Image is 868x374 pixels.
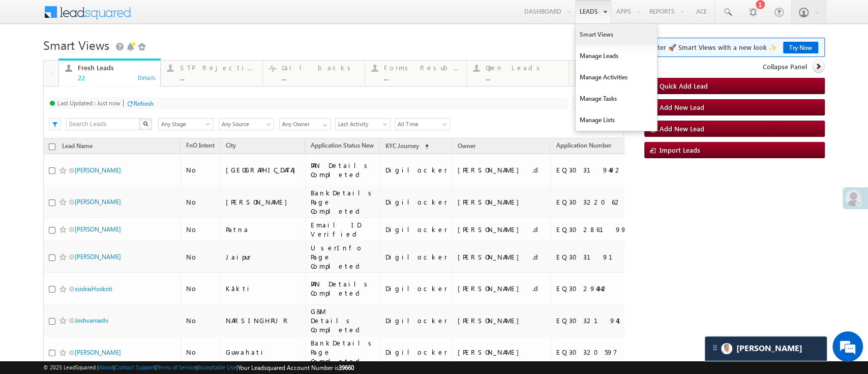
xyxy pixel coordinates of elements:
div: STP Rejection Reason [179,64,256,72]
span: Application Number [556,141,611,149]
div: Digilocker [385,197,447,207]
div: No [186,348,216,357]
div: Forms Resubmitted [384,64,461,72]
div: Call backs [282,64,358,72]
span: 39660 [339,364,354,371]
div: Fresh Leads [78,64,155,72]
span: Any Stage [159,120,210,129]
a: [PERSON_NAME] [75,198,121,206]
a: Manage Activities [576,67,657,88]
div: [PERSON_NAME] .d [458,165,546,175]
span: Smart Views [43,37,109,53]
div: Guwahati [226,348,301,357]
a: About [99,364,113,370]
div: Digilocker [385,252,447,262]
a: All Time [395,118,450,130]
div: ... [486,74,562,81]
div: ... [179,74,256,81]
div: EQ30319492 [556,165,639,175]
div: Last Updated : Just now [57,99,121,107]
div: Digilocker [385,284,447,293]
div: EQ30319107 [556,252,639,262]
div: 22 [78,74,155,81]
div: Digilocker [385,348,447,357]
a: FnO Intent [181,140,220,153]
a: Manage Leads [576,45,657,67]
img: carter-drag [711,343,719,352]
div: [PERSON_NAME] [458,197,546,207]
a: Forms Resubmitted... [365,61,467,86]
span: Import Leads [660,146,700,154]
div: G&M Details Completed [311,307,375,334]
a: [PERSON_NAME] [75,166,121,174]
img: d_60004797649_company_0_60004797649 [17,53,43,67]
div: Email ID Verified [311,220,375,239]
a: Any Stage [158,118,214,130]
em: Start Chat [138,294,185,308]
div: PAN Details Completed [311,161,375,179]
a: Application Number [551,140,616,153]
div: No [186,197,216,207]
img: Search [143,121,148,126]
div: Digilocker [385,165,447,175]
a: Manage Tasks [576,88,657,109]
div: NARSINGHPUR [226,316,301,325]
div: UserInfo Page Completed [311,243,375,271]
div: Digilocker [385,225,447,234]
a: KYC Journey (sorted ascending) [380,140,434,153]
span: (sorted ascending) [421,142,429,151]
div: Lead Source Filter [219,118,274,130]
div: Refresh [134,100,154,107]
a: ssidraiHoskoti [75,285,112,293]
div: No [186,316,216,325]
a: Application Status New [306,140,379,153]
div: Minimize live chat window [167,5,191,30]
div: carter-dragCarter[PERSON_NAME] [704,336,827,361]
div: ... [384,74,461,81]
input: Check all records [49,143,55,150]
a: Any Source [219,118,274,130]
div: Lead Stage Filter [158,118,214,130]
a: Fresh Leads22Details [58,59,161,87]
div: BankDetails Page Completed [311,188,375,216]
span: Carter [736,343,802,353]
a: Show All Items [317,119,330,129]
img: Carter [721,343,732,354]
div: PAN Details Completed [311,279,375,298]
div: EQ30294342 [556,284,639,293]
div: [PERSON_NAME] .d [458,225,546,234]
div: Digilocker [385,316,447,325]
div: [PERSON_NAME] [458,316,546,325]
a: Try Now [783,42,818,53]
span: Add New Lead [660,124,704,133]
div: EQ30321941 [556,316,639,325]
a: [PERSON_NAME] [75,253,121,261]
span: KYC Journey [385,142,419,150]
input: Type to Search [279,118,331,130]
div: [PERSON_NAME] [226,197,301,207]
span: Collapse Panel [763,62,807,71]
span: Last Activity [336,120,387,129]
div: ... [282,74,358,81]
span: Any Source [219,120,271,129]
a: Manage Lists [576,109,657,131]
div: [PERSON_NAME] .d [458,284,546,293]
a: STP Rejection Reason... [160,61,263,86]
span: © 2025 LeadSquared | | | | | [43,363,354,372]
span: All Time [395,120,446,129]
a: City [221,140,241,153]
div: Owner Filter [279,118,330,130]
input: Search Leads [66,118,140,130]
div: [GEOGRAPHIC_DATA] [226,165,301,175]
a: Joshvamashi [75,317,108,324]
button: Actions [573,98,618,109]
span: City [226,141,236,149]
div: BankDetails Page Completed [311,338,375,366]
div: Patna [226,225,301,234]
span: Quick Add Lead [660,81,708,90]
span: Faster 🚀 Smart Views with a new look ✨ [647,42,818,52]
a: Last Activity [335,118,391,130]
div: [PERSON_NAME] [458,348,546,357]
a: [PERSON_NAME] [75,349,121,356]
div: No [186,225,216,234]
